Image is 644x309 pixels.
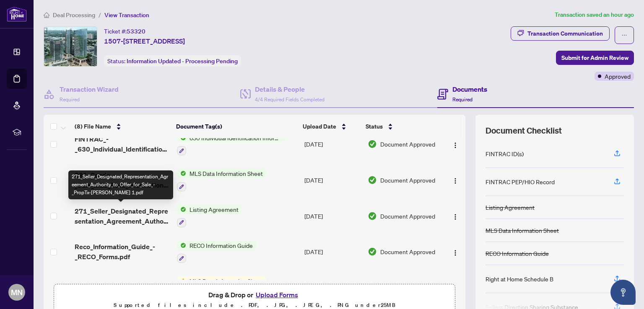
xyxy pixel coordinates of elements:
h4: Details & People [255,84,325,94]
th: (8) File Name [71,115,173,138]
span: Status [366,122,383,131]
div: Status: [104,55,241,67]
span: 1507-[STREET_ADDRESS] [104,36,185,46]
span: Document Needs Work [380,278,440,297]
span: 291_Condo_-_Sale_MLS_Data_Information_Form_-_PropTx-[PERSON_NAME].pdf [75,278,170,298]
span: ellipsis [621,32,627,38]
h4: Transaction Wizard [60,84,119,94]
th: Document Tag(s) [173,115,300,138]
button: Status IconMLS Data Information Sheet [177,169,266,191]
button: Status Icon630 Individual Identification Information Record [177,133,286,156]
div: FINTRAC PEP/HIO Record [486,177,555,186]
span: (8) File Name [75,122,111,131]
img: logo [7,6,27,22]
span: Document Approved [380,211,435,221]
button: Status IconListing Agreement [177,205,242,227]
span: 271_Seller_Designated_Representation_Agreement_Authority_to_Offer_for_Sale_-_PropTx-[PERSON_NAME]... [75,206,170,226]
img: Document Status [368,247,377,256]
span: Drag & Drop or [208,289,301,300]
span: MLS Data Information Sheet [186,169,266,178]
div: 271_Seller_Designated_Representation_Agreement_Authority_to_Offer_for_Sale_-_PropTx-[PERSON_NAME]... [68,170,173,199]
td: [DATE] [301,162,364,198]
div: MLS Data Information Sheet [486,226,559,235]
span: Document Approved [380,175,435,185]
span: Submit for Admin Review [561,51,628,64]
span: 53320 [127,28,145,35]
div: Listing Agreement [486,203,535,212]
span: Required [60,96,80,103]
th: Status [362,115,441,138]
span: Information Updated - Processing Pending [127,57,238,65]
span: FINTRAC_-_630_Individual_Identification_Record__A__-_PropTx-[PERSON_NAME].pdf [75,134,170,154]
img: Status Icon [177,276,186,286]
button: Upload Forms [253,289,301,300]
span: 4/4 Required Fields Completed [255,96,325,103]
img: Document Status [368,211,377,221]
div: FINTRAC ID(s) [486,149,524,158]
div: Right at Home Schedule B [486,274,553,283]
li: / [99,10,101,20]
button: Submit for Admin Review [556,51,634,65]
button: Logo [449,137,462,151]
span: Reco_Information_Guide_-_RECO_Forms.pdf [75,242,170,262]
div: RECO Information Guide [486,249,549,258]
img: Logo [452,214,459,220]
div: Transaction Communication [527,27,603,40]
span: Document Approved [380,247,435,256]
img: Status Icon [177,205,186,214]
button: Logo [449,173,462,187]
td: [DATE] [301,270,364,306]
img: Logo [452,178,459,184]
span: Required [452,96,473,103]
span: Document Approved [380,139,435,149]
td: [DATE] [301,126,364,162]
span: home [44,12,49,18]
button: Logo [449,245,462,258]
img: Logo [452,142,459,149]
article: Transaction saved an hour ago [555,10,634,20]
img: Status Icon [177,169,186,178]
span: Listing Agreement [186,205,242,214]
div: Ticket #: [104,26,145,36]
span: MN [11,286,23,298]
span: View Transaction [104,11,149,19]
button: Status IconMLS Data Information Sheet [177,276,266,299]
img: Logo [452,250,459,256]
button: Logo [449,209,462,223]
span: 291_Condo_-_Sale_MLS_Data_Information_Form_-_PropTx-[PERSON_NAME] 1.pdf [75,170,170,190]
span: RECO Information Guide [186,241,256,250]
td: [DATE] [301,234,364,270]
button: Status IconRECO Information Guide [177,241,256,263]
button: Open asap [610,280,636,305]
h4: Documents [452,84,487,94]
td: [DATE] [301,198,364,234]
img: IMG-N12403097_1.jpg [44,27,97,66]
img: Document Status [368,175,377,185]
button: Transaction Communication [511,26,610,41]
span: Deal Processing [53,11,95,19]
span: MLS Data Information Sheet [186,276,266,286]
span: Document Checklist [486,125,562,136]
span: Upload Date [303,122,336,131]
img: Status Icon [177,241,186,250]
img: Document Status [368,139,377,149]
th: Upload Date [299,115,362,138]
span: Approved [605,72,631,81]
